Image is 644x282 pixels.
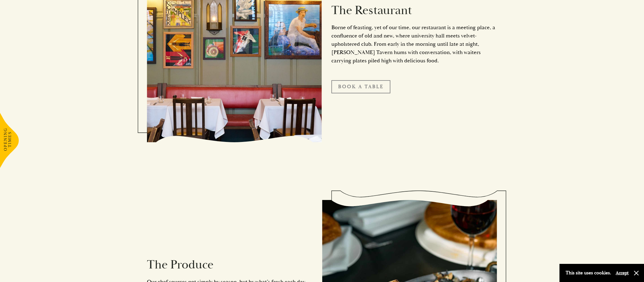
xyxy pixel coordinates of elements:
[147,257,313,272] h2: The Produce
[331,3,497,18] h2: The Restaurant
[331,23,497,65] p: Borne of feasting, yet of our time, our restaurant is a meeting place, a confluence of old and ne...
[633,270,639,276] button: Close and accept
[331,80,390,93] a: Book A Table
[616,270,629,276] button: Accept
[566,268,611,277] p: This site uses cookies.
